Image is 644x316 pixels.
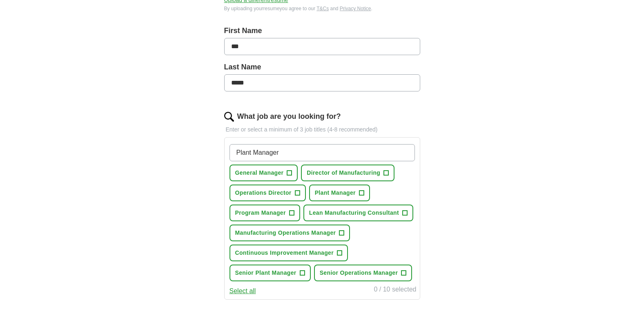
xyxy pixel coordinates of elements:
[235,229,336,237] span: Manufacturing Operations Manager
[224,5,420,12] div: By uploading your resume you agree to our and .
[309,209,399,217] span: Lean Manufacturing Consultant
[230,245,348,261] button: Continuous Improvement Manager
[303,205,413,221] button: Lean Manufacturing Consultant
[235,209,286,217] span: Program Manager
[374,285,416,296] div: 0 / 10 selected
[301,165,394,181] button: Director of Manufacturing
[235,249,334,257] span: Continuous Improvement Manager
[307,169,380,177] span: Director of Manufacturing
[224,62,420,73] label: Last Name
[314,265,412,281] button: Senior Operations Manager
[224,125,420,134] p: Enter or select a minimum of 3 job titles (4-8 recommended)
[340,6,371,11] a: Privacy Notice
[230,165,298,181] button: General Manager
[320,269,398,277] span: Senior Operations Manager
[235,269,296,277] span: Senior Plant Manager
[224,25,420,36] label: First Name
[230,265,311,281] button: Senior Plant Manager
[237,111,341,122] label: What job are you looking for?
[224,112,234,122] img: search.png
[230,205,300,221] button: Program Manager
[230,286,256,296] button: Select all
[235,189,292,197] span: Operations Director
[230,185,306,201] button: Operations Director
[315,189,356,197] span: Plant Manager
[235,169,284,177] span: General Manager
[309,185,370,201] button: Plant Manager
[230,144,415,161] input: Type a job title and press enter
[316,6,329,11] a: T&Cs
[230,225,350,241] button: Manufacturing Operations Manager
